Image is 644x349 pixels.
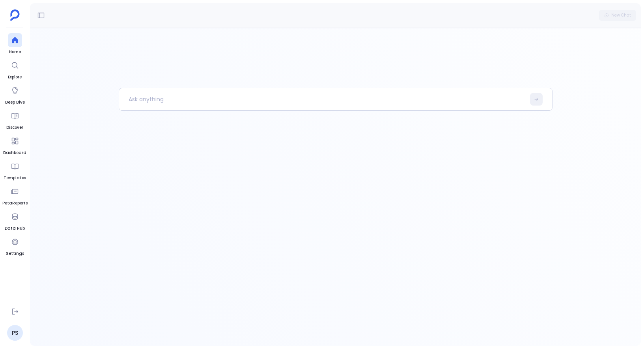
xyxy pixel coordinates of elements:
a: Home [8,33,22,55]
a: PS [7,325,23,341]
a: Templates [4,159,26,181]
a: Dashboard [3,134,26,156]
a: Discover [6,109,23,131]
a: Data Hub [5,210,25,232]
a: Explore [8,58,22,80]
span: Deep Dive [5,99,25,106]
a: PetaReports [2,184,28,206]
span: PetaReports [2,200,28,206]
a: Settings [6,235,24,257]
span: Dashboard [3,150,26,156]
span: Templates [4,175,26,181]
span: Data Hub [5,225,25,232]
span: Explore [8,74,22,80]
span: Settings [6,251,24,257]
img: petavue logo [10,9,20,21]
a: Deep Dive [5,84,25,106]
span: Home [8,49,22,55]
span: Discover [6,124,23,131]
